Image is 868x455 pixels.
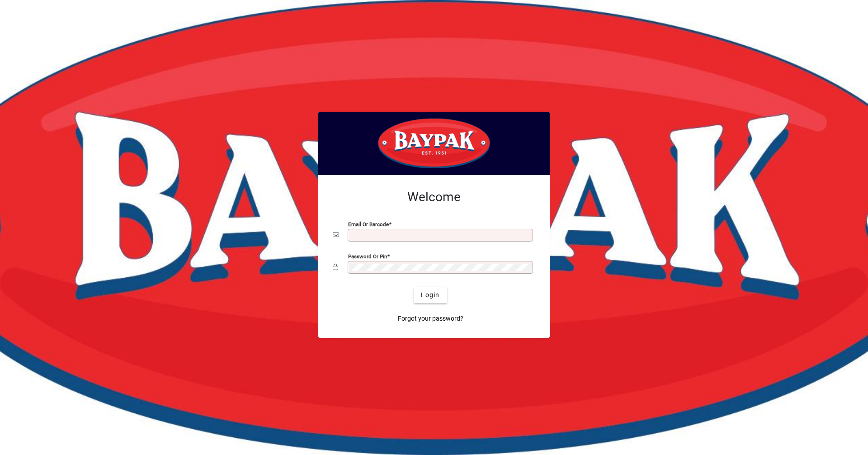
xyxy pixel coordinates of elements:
[398,314,463,323] span: Forgot your password?
[333,190,535,205] h2: Welcome
[394,311,467,327] a: Forgot your password?
[421,290,439,300] span: Login
[348,221,389,227] mat-label: Email or Barcode
[348,253,387,259] mat-label: Password or Pin
[414,287,447,303] button: Login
